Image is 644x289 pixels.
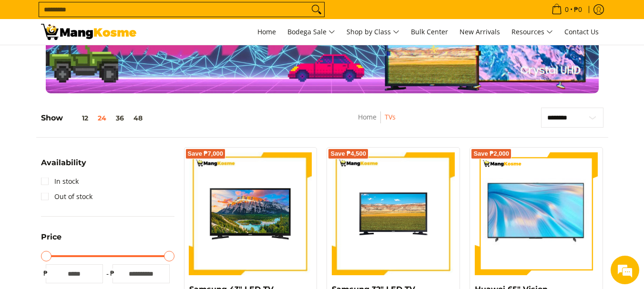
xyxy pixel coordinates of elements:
[41,233,61,248] summary: Open
[41,24,136,40] img: TVs - Premium Television Brands l Mang Kosme
[41,189,92,204] a: Out of stock
[309,2,324,17] button: Search
[63,114,93,122] button: 12
[41,113,147,123] h5: Show
[41,159,86,167] span: Availability
[455,19,505,45] a: New Arrivals
[563,6,570,13] span: 0
[306,111,448,133] nav: Breadcrumbs
[257,27,276,36] span: Home
[330,151,366,157] span: Save ₱4,500
[283,19,340,45] a: Bodega Sale
[108,269,117,278] span: ₱
[287,26,335,38] span: Bodega Sale
[93,114,111,122] button: 24
[560,19,603,45] a: Contact Us
[572,6,583,13] span: ₱0
[342,19,404,45] a: Shop by Class
[411,27,448,36] span: Bulk Center
[188,151,224,157] span: Save ₱7,000
[549,4,585,15] span: •
[460,27,500,36] span: New Arrivals
[511,26,553,38] span: Resources
[507,19,558,45] a: Resources
[111,114,129,122] button: 36
[129,114,147,122] button: 48
[406,19,453,45] a: Bulk Center
[332,152,455,275] img: samsung-32-inch-led-tv-full-view-mang-kosme
[253,19,281,45] a: Home
[385,112,396,121] a: TVs
[564,27,599,36] span: Contact Us
[358,112,377,121] a: Home
[41,233,61,241] span: Price
[41,174,79,189] a: In stock
[41,159,86,174] summary: Open
[473,151,509,157] span: Save ₱2,000
[347,26,399,38] span: Shop by Class
[475,157,598,269] img: huawei-s-65-inch-4k-lcd-display-tv-full-view-mang-kosme
[146,19,603,45] nav: Main Menu
[41,269,51,278] span: ₱
[189,152,312,275] img: samsung-43-inch-led-tv-full-view- mang-kosme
